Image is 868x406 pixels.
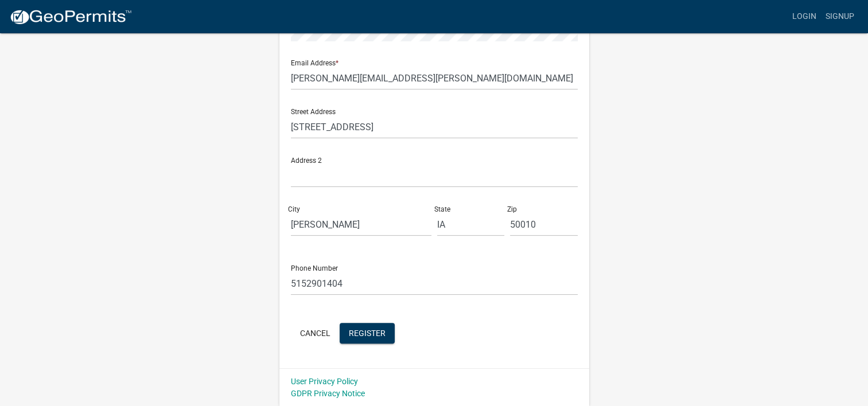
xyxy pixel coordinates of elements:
[349,328,386,337] span: Register
[291,377,358,386] a: User Privacy Policy
[291,323,340,343] button: Cancel
[788,6,821,28] a: Login
[340,323,395,343] button: Register
[821,6,859,28] a: Signup
[291,389,365,398] a: GDPR Privacy Notice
